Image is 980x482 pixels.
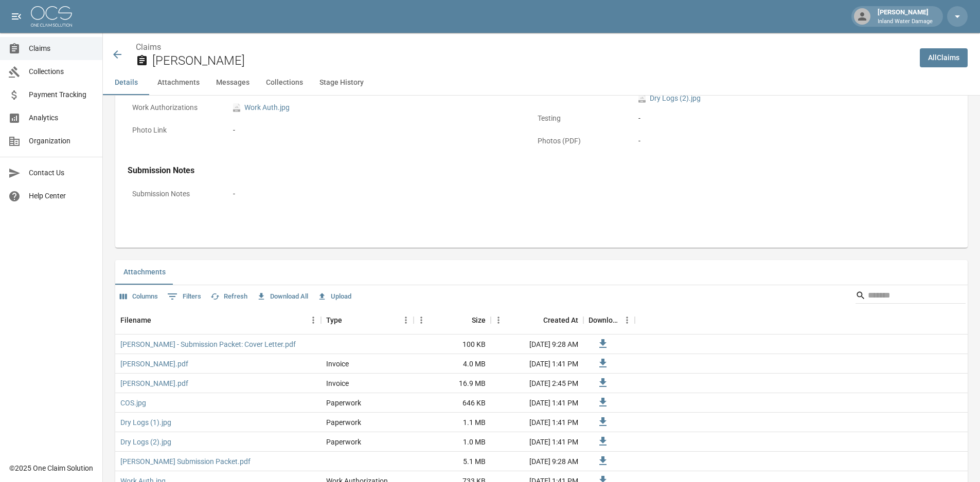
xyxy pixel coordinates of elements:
[120,359,188,369] a: [PERSON_NAME].pdf
[128,184,220,204] p: Submission Notes
[128,98,220,118] p: Work Authorizations
[638,136,921,146] div: -
[414,335,491,354] div: 100 KB
[472,306,486,335] div: Size
[149,70,208,95] button: Attachments
[115,260,968,285] div: related-list tabs
[120,456,251,467] a: [PERSON_NAME] Submission Packet.pdf
[208,70,258,95] button: Messages
[856,287,966,306] div: Search
[254,289,311,305] button: Download All
[583,306,635,335] div: Download
[208,289,250,305] button: Refresh
[491,413,583,432] div: [DATE] 1:41 PM
[306,312,321,328] button: Menu
[29,191,94,201] span: Help Center
[311,70,372,95] button: Stage History
[414,413,491,432] div: 1.1 MB
[326,437,361,447] div: Paperwork
[491,393,583,413] div: [DATE] 1:41 PM
[491,354,583,374] div: [DATE] 1:41 PM
[414,306,491,335] div: Size
[233,125,516,136] div: -
[233,189,921,199] div: -
[115,306,321,335] div: Filename
[326,398,361,408] div: Paperwork
[120,378,188,388] a: [PERSON_NAME].pdf
[878,17,933,26] p: Inland Water Damage
[120,339,296,349] a: [PERSON_NAME] - Submission Packet: Cover Letter.pdf
[29,136,94,146] span: Organization
[414,393,491,413] div: 646 KB
[128,120,220,140] p: Photo Link
[491,335,583,354] div: [DATE] 9:28 AM
[136,41,912,53] nav: breadcrumb
[414,354,491,374] div: 4.0 MB
[398,312,414,328] button: Menu
[491,312,506,328] button: Menu
[638,113,921,124] div: -
[103,70,980,95] div: anchor tabs
[414,432,491,452] div: 1.0 MB
[315,289,354,305] button: Upload
[136,42,161,52] a: Claims
[29,168,94,178] span: Contact Us
[491,432,583,452] div: [DATE] 1:41 PM
[31,6,72,27] img: ocs-logo-white-transparent.png
[414,452,491,471] div: 5.1 MB
[120,417,171,428] a: Dry Logs (1).jpg
[638,93,701,104] a: jpgDry Logs (2).jpg
[491,306,583,335] div: Created At
[29,113,94,123] span: Analytics
[543,306,578,335] div: Created At
[533,108,626,128] p: Testing
[258,70,311,95] button: Collections
[326,417,361,428] div: Paperwork
[6,6,27,27] button: open drawer
[120,437,171,447] a: Dry Logs (2).jpg
[533,131,626,151] p: Photos (PDF)
[326,306,342,335] div: Type
[589,306,619,335] div: Download
[115,260,174,285] button: Attachments
[321,306,414,335] div: Type
[29,43,94,54] span: Claims
[491,452,583,471] div: [DATE] 9:28 AM
[414,374,491,393] div: 16.9 MB
[414,312,429,328] button: Menu
[326,378,349,388] div: Invoice
[103,70,149,95] button: Details
[128,165,926,176] h4: Submission Notes
[9,463,93,473] div: © 2025 One Claim Solution
[152,53,912,68] h2: [PERSON_NAME]
[29,66,94,77] span: Collections
[29,89,94,100] span: Payment Tracking
[117,289,161,305] button: Select columns
[874,7,937,26] div: [PERSON_NAME]
[920,48,968,67] a: AllClaims
[491,374,583,393] div: [DATE] 2:45 PM
[120,398,146,408] a: COS.jpg
[165,288,204,305] button: Show filters
[233,102,290,113] a: jpgWork Auth.jpg
[326,359,349,369] div: Invoice
[619,312,635,328] button: Menu
[120,306,151,335] div: Filename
